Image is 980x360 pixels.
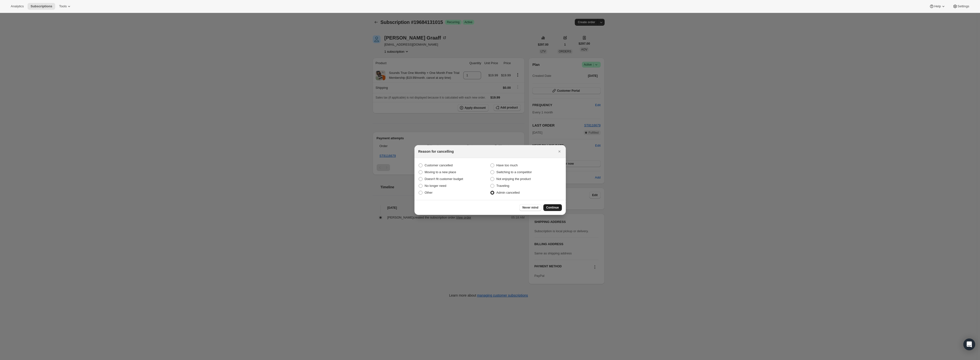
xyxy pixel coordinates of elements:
[425,184,446,188] span: No longer need
[950,3,972,10] button: Settings
[934,4,941,8] span: Help
[496,191,520,194] span: Admin cancelled
[418,149,454,154] h2: Reason for cancelling
[963,339,975,350] div: Open Intercom Messenger
[958,4,969,8] span: Settings
[28,3,55,10] button: Subscriptions
[496,184,509,188] span: Traveling
[543,204,562,211] button: Continue
[546,206,559,210] span: Continue
[11,4,24,8] span: Analytics
[496,177,531,181] span: Not enjoying the product
[522,206,538,210] span: Never mind
[425,163,453,167] span: Customer cancelled
[519,204,541,211] button: Never mind
[496,163,518,167] span: Have too much
[8,3,27,10] button: Analytics
[425,191,433,194] span: Other
[556,148,563,155] button: Close
[926,3,949,10] button: Help
[425,170,456,174] span: Moving to a new place
[496,170,532,174] span: Switching to a competitor
[59,4,67,8] span: Tools
[425,177,463,181] span: Doesn't fit customer budget
[56,3,74,10] button: Tools
[31,4,52,8] span: Subscriptions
